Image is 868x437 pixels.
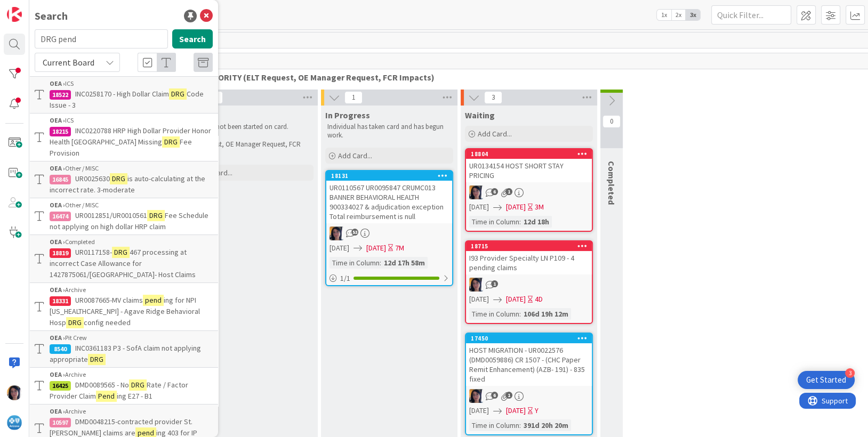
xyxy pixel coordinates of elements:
div: 18131 [331,172,452,180]
span: UR0012851/UR0010561 [75,211,147,220]
span: Completed [606,161,617,205]
span: DMD0089565 - No [75,380,129,390]
div: Other / MISC [50,164,213,173]
div: 10597 [50,418,71,427]
span: config needed [84,318,131,327]
span: [DATE] [469,201,489,213]
span: 53 [351,229,358,236]
span: [DATE] [469,294,489,305]
div: 7M [395,242,404,254]
mark: DRG [169,88,187,100]
span: INC0258170 - High Dollar Claim [75,89,169,99]
span: 2x [671,10,686,20]
span: Current Board [43,57,94,68]
p: ELT Request, OE Manager Request, FCR Impacts [188,140,311,158]
div: UR0134154 HOST SHORT STAY PRICING [466,159,592,182]
mark: DRG [129,379,147,391]
span: [DATE] [506,405,526,416]
div: Time in Column [469,419,519,431]
div: TC [466,389,592,403]
p: Individual has taken card and has begun work. [327,123,451,140]
mark: DRG [112,247,130,258]
mark: DRG [110,173,127,184]
b: OEA › [50,201,65,209]
input: Search for title... [35,29,168,48]
div: 106d 19h 12m [521,308,571,320]
span: : [519,419,521,431]
span: 1 [491,280,498,287]
span: UR0087665-MV claims [75,295,143,305]
div: 18804 [466,149,592,159]
b: OEA › [50,407,65,415]
div: 3M [535,201,544,213]
span: ing for NPI [US_HEALTHCARE_NPI] - Agave Ridge Behavioral Hosp [50,295,200,327]
img: TC [329,226,343,240]
div: 18331 [50,296,71,306]
mark: DRG [66,317,84,328]
a: OEA ›Archive16425DMD0089565 - NoDRGRate / Factor Provider ClaimPending E27 - B1 [29,368,218,404]
div: 12d 17h 58m [381,257,428,269]
span: 467 processing at incorrect Case Allowance for 1427875061/[GEOGRAPHIC_DATA]- Host Claims [50,247,196,279]
span: [DATE] [506,201,526,213]
span: INC0361183 P3 - SofA claim not applying appropriate [50,343,201,364]
div: 18819 [50,248,71,258]
div: ICS [50,79,213,88]
span: Add Card... [338,151,372,160]
mark: DRG [147,210,165,221]
span: 1 [344,91,363,104]
img: avatar [7,415,22,430]
div: 18131UR0110567 UR0095847 CRUMC013 BANNER BEHAVIORAL HEALTH 900334027 & adjudication exception Tot... [326,171,452,223]
div: 17450 [471,335,592,342]
span: 3 [484,91,502,104]
div: TC [326,226,452,240]
span: is auto-calculating at the incorrect rate. 3-moderate [50,174,205,195]
img: TC [469,389,483,403]
a: OEA ›Completed18819UR0117158-DRG467 processing at incorrect Case Allowance for 1427875061/[GEOGRA... [29,234,218,283]
div: Get Started [806,375,846,385]
span: [DATE] [329,242,349,254]
mark: Pend [96,391,117,402]
span: Waiting [465,110,495,120]
a: OEA ›ICS18215INC0220788 HRP High Dollar Provider Honor Health [GEOGRAPHIC_DATA] MissingDRGFee Pro... [29,114,218,161]
div: Time in Column [469,216,519,228]
div: 8540 [50,344,71,354]
b: OEA › [50,370,65,378]
span: [DATE] [469,405,489,416]
div: 4D [535,294,543,305]
a: OEA ›Other / MISC16474UR0012851/UR0010561DRGFee Schedule not applying on high dollar HRP claim [29,198,218,234]
div: 3 [845,368,855,378]
img: Visit kanbanzone.com [7,7,22,22]
span: 1 / 1 [340,273,350,284]
div: Archive [50,407,213,416]
div: Open Get Started checklist, remaining modules: 3 [798,371,855,389]
span: 3x [686,10,700,20]
span: 6 [491,392,498,399]
div: 16845 [50,175,71,184]
div: 18215 [50,127,71,136]
div: 1/1 [326,272,452,285]
span: INC0220788 HRP High Dollar Provider Honor Health [GEOGRAPHIC_DATA] Missing [50,126,211,147]
div: ICS [50,116,213,125]
span: HIGH PRIORITY (ELT Request, OE Manager Request, FCR Impacts) [183,72,867,83]
span: : [519,216,521,228]
p: Work has not been started on card. [188,123,311,131]
mark: DRG [162,136,180,148]
div: Time in Column [469,308,519,320]
div: Other / MISC [50,200,213,210]
div: 16474 [50,212,71,221]
a: OEA ›ICS18522INC0258170 - High Dollar ClaimDRGCode Issue - 3 [29,76,218,114]
div: 18715I93 Provider Specialty LN P109 - 4 pending claims [466,241,592,274]
div: HOST MIGRATION - UR0022576 (DMD0059886) CR 1507 - (CHC Paper Remit Enhancement) (AZB- 191) - 835 ... [466,343,592,386]
div: Pit Crew [50,333,213,343]
div: 16425 [50,381,71,391]
img: TC [469,185,483,199]
button: Search [172,29,213,48]
div: 391d 20h 20m [521,419,571,431]
div: UR0110567 UR0095847 CRUMC013 BANNER BEHAVIORAL HEALTH 900334027 & adjudication exception Total re... [326,181,452,223]
div: I93 Provider Specialty LN P109 - 4 pending claims [466,251,592,274]
span: [DATE] [366,242,386,254]
div: Archive [50,370,213,379]
div: Y [535,405,539,416]
span: [DATE] [506,294,526,305]
b: OEA › [50,79,65,87]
